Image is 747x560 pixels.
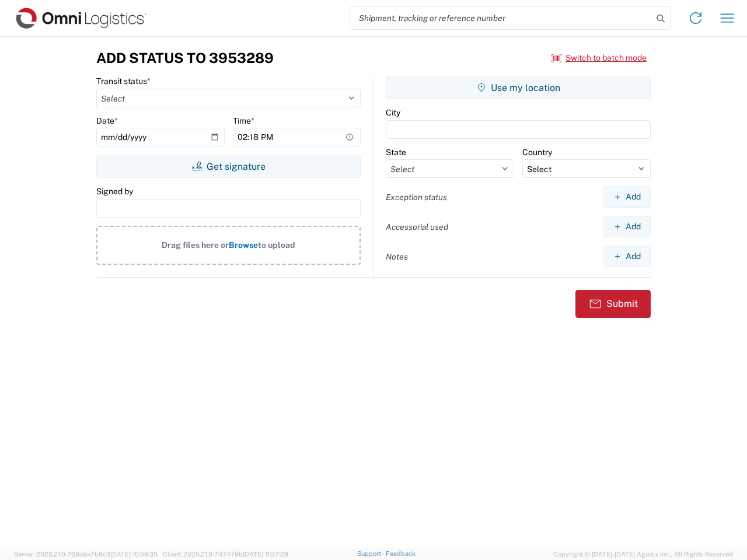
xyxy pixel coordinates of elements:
[386,76,651,99] button: Use my location
[386,147,406,157] label: State
[110,551,158,558] span: [DATE] 10:09:35
[603,216,651,237] button: Add
[603,186,651,208] button: Add
[386,251,408,262] label: Notes
[386,550,416,557] a: Feedback
[162,240,229,250] span: Drag files here or
[386,222,448,232] label: Accessorial used
[350,7,652,29] input: Shipment, tracking or reference number
[96,50,274,66] h3: Add Status to 3953289
[163,551,288,558] span: Client: 2025.21.0-7d7479b
[96,186,133,197] label: Signed by
[258,240,295,250] span: to upload
[14,551,158,558] span: Server: 2025.21.0-769a9a7b8c3
[575,290,651,318] button: Submit
[243,551,288,558] span: [DATE] 11:37:29
[386,192,447,202] label: Exception status
[553,549,733,559] span: Copyright © [DATE]-[DATE] Agistix Inc., All Rights Reserved
[603,246,651,267] button: Add
[96,155,361,178] button: Get signature
[96,116,118,126] label: Date
[522,147,552,157] label: Country
[357,550,386,557] a: Support
[551,48,647,68] button: Switch to batch mode
[386,107,400,118] label: City
[233,116,254,126] label: Time
[96,76,151,86] label: Transit status
[229,240,258,250] span: Browse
